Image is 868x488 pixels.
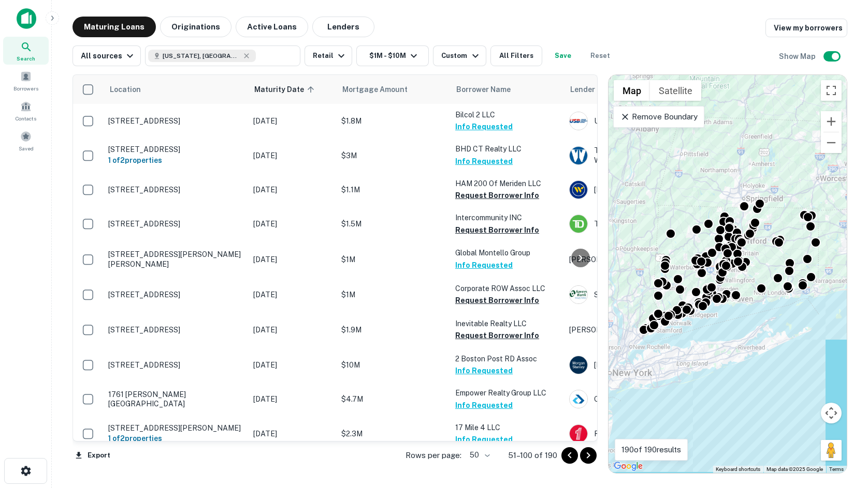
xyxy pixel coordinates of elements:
[406,449,461,462] p: Rows per page:
[569,254,725,265] p: [PERSON_NAME]
[455,387,559,399] p: Empower Realty Group LLC
[253,393,331,405] p: [DATE]
[253,150,331,161] p: [DATE]
[561,447,578,464] button: Go to previous page
[253,115,331,127] p: [DATE]
[455,143,559,155] p: BHD CT Realty LLC
[546,45,580,66] button: Save your search to get updates of matches that match your search criteria.
[3,67,49,95] a: Borrowers
[508,449,557,462] p: 51–100 of 190
[312,17,374,37] button: Lenders
[455,247,559,258] p: Global Montello Group
[455,109,559,120] p: Bilcol 2 LLC
[821,111,842,132] button: Zoom in
[580,447,597,464] button: Go to next page
[621,444,681,456] p: 190 of 190 results
[433,45,486,66] button: Custom
[455,212,559,223] p: Intercommunity INC
[455,318,559,329] p: Inevitable Realty LLC
[108,325,243,334] p: [STREET_ADDRESS]
[356,45,429,66] button: $1M - $10M
[620,111,697,123] p: Remove Boundary
[455,294,539,307] button: Request Borrower Info
[569,424,725,443] div: Firstrust Bank
[569,215,725,233] div: TD
[455,224,539,236] button: Request Borrower Info
[253,184,331,195] p: [DATE]
[765,19,847,37] a: View my borrowers
[253,324,331,335] p: [DATE]
[341,428,445,439] p: $2.3M
[19,144,34,152] span: Saved
[160,17,232,37] button: Originations
[108,250,243,268] p: [STREET_ADDRESS][PERSON_NAME][PERSON_NAME]
[3,37,49,65] a: Search
[609,75,847,473] div: 0 0
[614,80,650,101] button: Show street map
[253,254,331,265] p: [DATE]
[108,155,243,166] h6: 1 of 2 properties
[821,132,842,153] button: Zoom out
[73,448,113,463] button: Export
[611,460,645,473] a: Open this area in Google Maps (opens a new window)
[17,8,36,29] img: capitalize-icon.png
[450,75,564,104] th: Borrower Name
[342,83,421,96] span: Mortgage Amount
[253,289,331,300] p: [DATE]
[455,422,559,433] p: 17 Mile 4 LLC
[73,17,156,37] button: Maturing Loans
[253,428,331,439] p: [DATE]
[108,185,243,194] p: [STREET_ADDRESS]
[16,114,36,123] span: Contacts
[108,219,243,228] p: [STREET_ADDRESS]
[766,466,823,472] span: Map data ©2025 Google
[650,80,701,101] button: Show satellite imagery
[821,80,842,101] button: Toggle fullscreen view
[455,259,513,271] button: Info Requested
[821,440,842,461] button: Drag Pegman onto the map to open Street View
[441,50,481,62] div: Custom
[455,433,513,446] button: Info Requested
[456,83,511,96] span: Borrower Name
[455,155,513,167] button: Info Requested
[108,390,243,408] p: 1761 [PERSON_NAME] [GEOGRAPHIC_DATA]
[455,399,513,411] button: Info Requested
[108,145,243,154] p: [STREET_ADDRESS]
[163,51,240,60] span: [US_STATE], [GEOGRAPHIC_DATA]
[455,353,559,364] p: 2 Boston Post RD Assoc
[3,97,49,125] a: Contacts
[816,372,868,422] div: Chat Widget
[829,466,844,472] a: Terms (opens in new tab)
[108,116,243,126] p: [STREET_ADDRESS]
[336,75,450,104] th: Mortgage Amount
[108,433,243,444] h6: 1 of 2 properties
[341,150,445,161] p: $3M
[81,50,136,62] div: All sources
[569,146,725,164] div: The [US_STATE] Trust Company, Of Westerly
[108,360,243,370] p: [STREET_ADDRESS]
[254,83,317,96] span: Maturity Date
[716,466,760,473] button: Keyboard shortcuts
[569,180,725,199] div: [PERSON_NAME] Bank
[108,290,243,299] p: [STREET_ADDRESS]
[3,127,49,155] div: Saved
[73,45,141,66] button: All sources
[569,112,725,130] div: Union Savings Bank
[569,390,725,408] div: Celtic Bank
[341,324,445,335] p: $1.9M
[236,17,308,37] button: Active Loans
[455,178,559,189] p: HAM 200 Of Meriden LLC
[253,359,331,371] p: [DATE]
[341,359,445,371] p: $10M
[109,83,141,96] span: Location
[305,45,352,66] button: Retail
[253,218,331,230] p: [DATE]
[341,289,445,300] p: $1M
[341,184,445,195] p: $1.1M
[455,283,559,294] p: Corporate ROW Assoc LLC
[341,115,445,127] p: $1.8M
[341,254,445,265] p: $1M
[611,460,645,473] img: Google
